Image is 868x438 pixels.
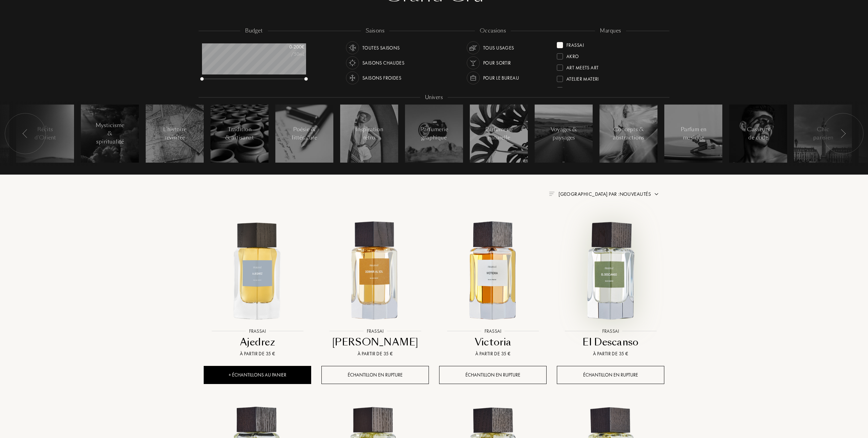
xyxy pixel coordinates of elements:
div: À partir de 35 € [324,350,426,357]
div: Saisons chaudes [362,56,404,69]
div: Échantillon en rupture [321,366,429,384]
div: /50mL [270,51,304,58]
div: Univers [420,94,448,101]
div: Concepts & abstractions [613,125,644,142]
div: 0 - 200 € [270,43,304,51]
div: Pour sortir [483,56,511,69]
div: Voyages & paysages [549,125,578,142]
img: filter_by.png [549,192,554,196]
div: Saisons froides [362,71,401,84]
div: Art Meets Art [566,62,598,71]
a: El Descanso FrassaiFrassaiEl DescansoÀ partir de 35 € [557,210,664,366]
img: Ajedrez Frassai [204,218,310,324]
a: Ajedrez FrassaiFrassaiAjedrezÀ partir de 35 € [204,210,311,366]
img: El Descanso Frassai [558,218,664,324]
div: Échantillon en rupture [557,366,664,384]
span: [GEOGRAPHIC_DATA] par : Nouveautés [559,191,651,197]
div: Échantillon en rupture [439,366,547,384]
div: À partir de 35 € [206,350,308,357]
div: Akro [566,51,579,60]
div: Frassai [566,39,584,49]
div: L'histoire revisitée [160,125,189,142]
div: Mysticisme & spiritualité [96,121,125,146]
div: Baruti [566,84,581,94]
img: Dormir Al Sol Frassai [322,218,428,324]
div: occasions [475,27,511,35]
img: Victoria Frassai [440,218,546,324]
div: Parfumerie graphique [420,125,449,142]
a: Dormir Al Sol FrassaiFrassai[PERSON_NAME]À partir de 35 € [321,210,429,366]
img: arrow.png [654,191,659,197]
img: usage_occasion_party_white.svg [468,58,478,68]
img: usage_season_cold_white.svg [348,73,357,83]
div: Atelier Materi [566,73,599,82]
img: usage_occasion_work_white.svg [468,73,478,83]
div: + Échantillons au panier [204,366,311,384]
div: saisons [361,27,389,35]
div: À partir de 35 € [442,350,544,357]
div: Parfum en musique [679,125,708,142]
img: arr_left.svg [840,129,846,138]
div: Tradition & artisanat [225,125,254,142]
img: usage_season_hot_white.svg [348,58,357,68]
div: Parfumerie naturelle [484,125,513,142]
div: Tous usages [483,41,514,54]
div: À partir de 35 € [560,350,662,357]
div: Poésie & littérature [290,125,319,142]
img: arr_left.svg [23,129,28,138]
div: marques [595,27,626,35]
a: Victoria FrassaiFrassaiVictoriaÀ partir de 35 € [439,210,547,366]
img: usage_occasion_all_white.svg [468,43,478,53]
img: usage_season_average_white.svg [348,43,357,53]
div: Inspiration rétro [355,125,384,142]
div: budget [240,27,268,35]
div: Toutes saisons [362,41,400,54]
div: Casseurs de code [744,125,773,142]
div: Pour le bureau [483,71,519,84]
